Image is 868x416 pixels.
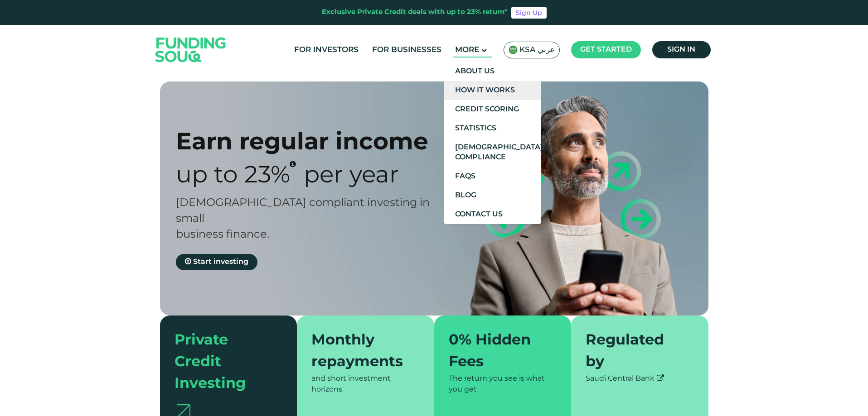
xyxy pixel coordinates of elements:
div: Saudi Central Bank [586,373,694,384]
div: 0% Hidden Fees [449,330,546,373]
span: More [455,46,479,54]
div: Monthly repayments [311,330,409,373]
i: 23% IRR (expected) ~ 15% Net yield (expected) [290,160,296,167]
div: The return you see is what you get [449,373,557,395]
span: [DEMOGRAPHIC_DATA] compliant investing in small business finance. [176,198,430,240]
a: Sign in [652,41,711,58]
a: How It Works [444,81,541,100]
div: and short investment horizons [311,373,420,395]
span: Up to 23% [176,165,290,187]
img: Logo [146,27,235,72]
a: Credit Scoring [444,100,541,119]
div: Private Credit Investing [175,330,272,395]
div: Exclusive Private Credit deals with up to 23% return* [322,7,508,18]
img: SA Flag [509,45,518,54]
span: Per Year [304,165,399,187]
span: KSA عربي [519,45,555,55]
a: For Investors [292,43,361,57]
div: Earn regular income [176,127,450,155]
div: Regulated by [586,330,683,373]
span: Sign in [667,46,695,53]
a: Contact Us [444,205,541,224]
a: For Businesses [370,43,444,57]
a: [DEMOGRAPHIC_DATA] Compliance [444,138,541,167]
a: Statistics [444,119,541,138]
a: FAQs [444,167,541,186]
a: Blog [444,186,541,205]
a: Start investing [176,254,257,270]
a: Sign Up [511,7,547,19]
span: Get started [580,46,632,53]
span: Start investing [193,258,248,265]
a: About Us [444,62,541,81]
